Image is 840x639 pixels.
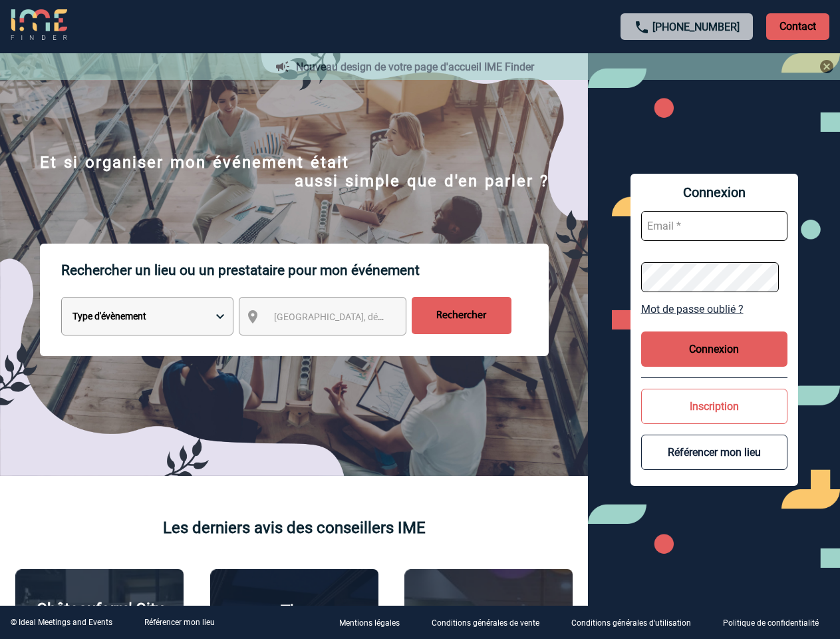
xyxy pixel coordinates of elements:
p: Conditions générales de vente [432,619,539,628]
a: Conditions générales de vente [421,616,561,629]
div: © Ideal Meetings and Events [11,618,112,627]
p: Mentions légales [339,619,400,628]
a: Mentions légales [329,616,421,629]
p: Politique de confidentialité [723,619,819,628]
a: Politique de confidentialité [712,616,840,629]
a: Conditions générales d'utilisation [561,616,712,629]
p: Conditions générales d'utilisation [571,619,691,628]
a: Référencer mon lieu [144,618,215,627]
